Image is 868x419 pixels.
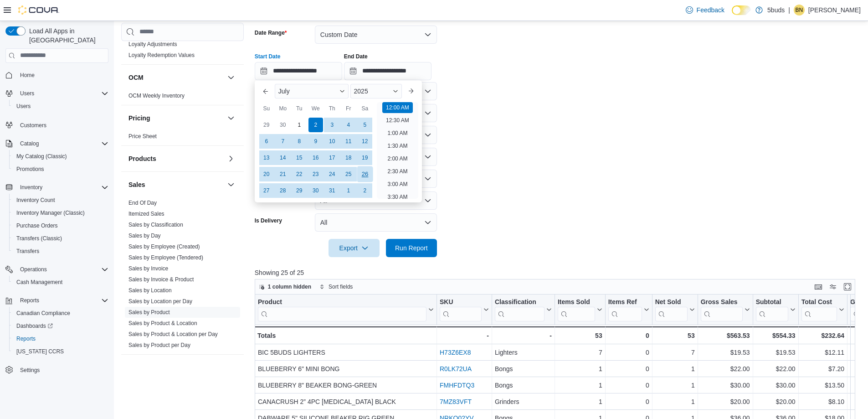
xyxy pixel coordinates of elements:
[128,180,145,189] h3: Sales
[700,330,750,341] div: $563.53
[700,298,742,307] div: Gross Sales
[255,53,281,60] label: Start Date
[341,167,356,181] div: day-25
[16,88,38,99] button: Users
[16,365,43,376] a: Settings
[655,298,687,307] div: Net Sold
[384,140,411,151] li: 1:30 AM
[341,134,356,149] div: day-11
[16,103,31,110] span: Users
[13,101,34,112] a: Users
[9,276,112,289] button: Cash Management
[558,363,602,374] div: 1
[9,320,112,332] a: Dashboards
[495,363,552,374] div: Bongs
[9,332,112,345] button: Reports
[655,347,695,358] div: 7
[13,195,59,206] a: Inventory Count
[9,194,112,207] button: Inventory Count
[128,114,224,123] button: Pricing
[325,183,339,198] div: day-31
[16,197,55,204] span: Inventory Count
[9,307,112,320] button: Canadian Compliance
[16,182,46,193] button: Inventory
[292,167,307,181] div: day-22
[226,113,236,124] button: Pricing
[128,287,172,294] span: Sales by Location
[121,90,244,105] div: OCM
[275,84,349,98] div: Button. Open the month selector. July is currently selected.
[655,298,687,321] div: Net Sold
[20,367,40,374] span: Settings
[128,341,190,349] span: Sales by Product per Day
[755,298,795,321] button: Subtotal
[796,5,803,16] span: BN
[258,380,434,391] div: BLUEBERRY 8" BEAKER BONG-GREEN
[315,26,437,44] button: Custom Date
[128,276,194,283] span: Sales by Invoice & Product
[258,298,426,321] div: Product
[697,5,724,15] span: Feedback
[495,298,552,321] button: Classification
[128,93,185,99] a: OCM Weekly Inventory
[276,101,290,116] div: Mo
[655,298,694,321] button: Net Sold
[801,347,844,358] div: $12.11
[424,88,431,95] button: Open list of options
[128,199,157,207] span: End Of Day
[258,347,434,358] div: BIC 5BUDS LIGHTERS
[558,396,602,407] div: 1
[255,29,287,36] label: Date Range
[655,363,695,374] div: 1
[226,153,236,164] button: Products
[258,84,273,98] button: Previous Month
[329,283,353,290] span: Sort fields
[13,207,88,218] a: Inventory Manager (Classic)
[258,298,434,321] button: Product
[341,183,356,198] div: day-1
[9,219,112,232] button: Purchase Orders
[226,72,236,83] button: OCM
[384,179,411,190] li: 3:00 AM
[128,331,218,338] span: Sales by Product & Location per Day
[13,308,74,319] a: Canadian Compliance
[18,5,59,15] img: Cova
[801,298,837,307] div: Total Cost
[2,87,112,100] button: Users
[440,330,489,341] div: -
[2,68,112,82] button: Home
[358,118,372,132] div: day-5
[128,41,177,47] a: Loyalty Adjustments
[384,153,411,164] li: 2:00 AM
[13,164,108,175] span: Promotions
[608,363,649,374] div: 0
[334,239,374,257] span: Export
[424,153,431,160] button: Open list of options
[384,191,411,202] li: 3:30 AM
[128,154,224,163] button: Products
[608,298,642,307] div: Items Ref
[128,73,144,82] h3: OCM
[13,220,62,231] a: Purchase Orders
[128,41,177,48] span: Loyalty Adjustments
[16,248,39,255] span: Transfers
[13,246,43,257] a: Transfers
[128,309,170,316] a: Sales by Product
[16,295,108,306] span: Reports
[341,150,356,165] div: day-18
[2,363,112,377] button: Settings
[128,243,200,250] a: Sales by Employee (Created)
[16,322,53,330] span: Dashboards
[16,348,64,355] span: [US_STATE] CCRS
[13,333,39,344] a: Reports
[20,122,46,129] span: Customers
[16,70,38,81] a: Home
[128,114,150,123] h3: Pricing
[128,154,156,163] h3: Products
[255,268,862,277] p: Showing 25 of 25
[386,239,437,257] button: Run Report
[128,265,168,272] a: Sales by Invoice
[20,266,47,273] span: Operations
[377,102,418,199] ul: Time
[655,380,695,391] div: 1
